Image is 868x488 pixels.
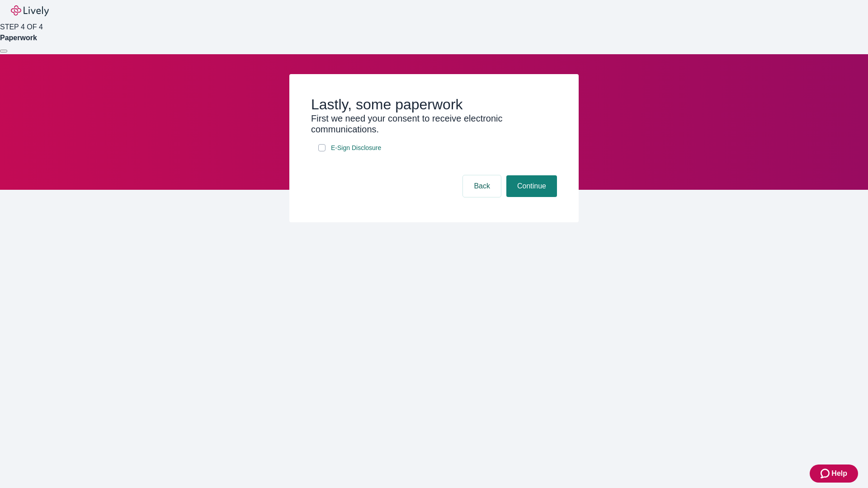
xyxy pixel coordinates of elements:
img: Lively [11,5,49,16]
svg: Zendesk support icon [821,468,831,479]
h2: Lastly, some paperwork [311,96,557,113]
button: Back [463,175,501,197]
button: Zendesk support iconHelp [810,465,858,483]
a: e-sign disclosure document [329,142,383,154]
button: Continue [506,175,557,197]
h3: First we need your consent to receive electronic communications. [311,113,557,135]
span: Help [831,468,847,479]
span: E-Sign Disclosure [331,143,381,153]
